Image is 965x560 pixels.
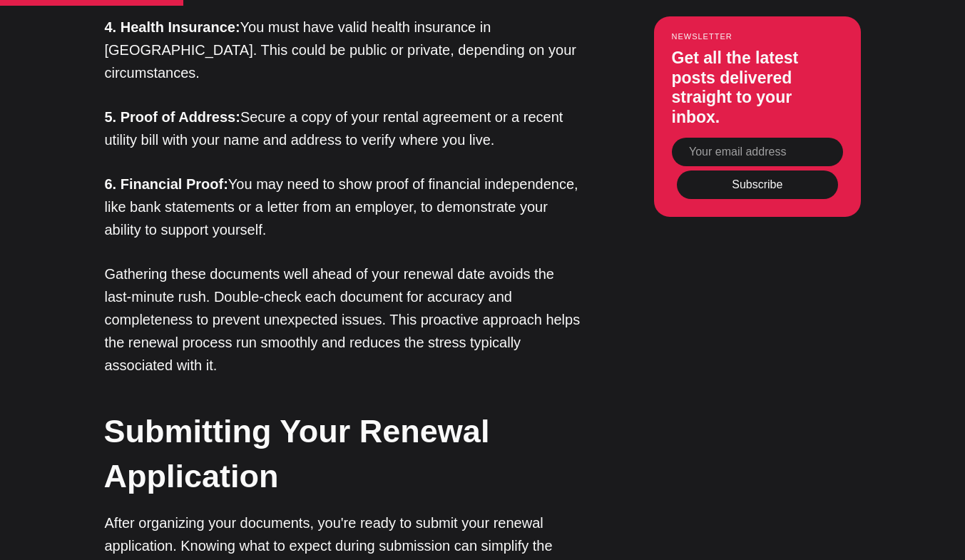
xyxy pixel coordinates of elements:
[672,49,843,128] h3: Get all the latest posts delivered straight to your inbox.
[105,173,583,241] p: You may need to show proof of financial independence, like bank statements or a letter from an em...
[105,109,240,125] strong: 5. Proof of Address:
[105,19,240,35] strong: 4. Health Insurance:
[672,33,843,41] small: Newsletter
[105,176,228,192] strong: 6. Financial Proof:
[105,16,583,84] p: You must have valid health insurance in [GEOGRAPHIC_DATA]. This could be public or private, depen...
[672,138,843,166] input: Your email address
[677,170,838,199] button: Subscribe
[104,413,490,494] strong: Submitting Your Renewal Application
[105,106,583,151] p: Secure a copy of your rental agreement or a recent utility bill with your name and address to ver...
[105,263,583,377] p: Gathering these documents well ahead of your renewal date avoids the last-minute rush. Double-che...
